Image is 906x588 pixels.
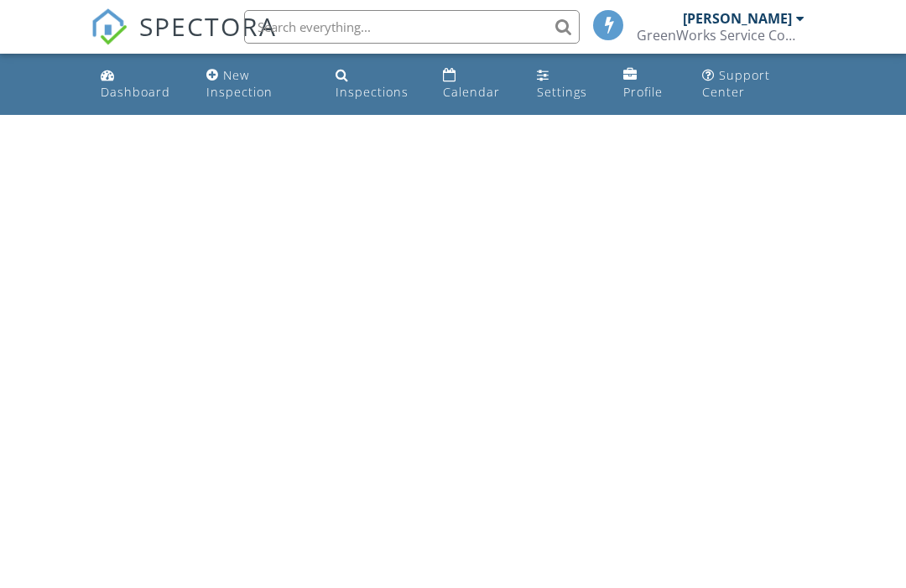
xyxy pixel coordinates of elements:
[530,60,603,108] a: Settings
[702,67,770,100] div: Support Center
[537,84,587,100] div: Settings
[617,60,681,108] a: Profile
[329,60,424,108] a: Inspections
[695,60,812,108] a: Support Center
[139,8,277,44] span: SPECTORA
[91,8,128,45] img: The Best Home Inspection Software - Spectora
[683,10,792,27] div: [PERSON_NAME]
[336,84,409,100] div: Inspections
[436,60,517,108] a: Calendar
[637,27,804,44] div: GreenWorks Service Company
[91,23,277,58] a: SPECTORA
[443,84,500,100] div: Calendar
[244,10,580,44] input: Search everything...
[206,67,273,100] div: New Inspection
[101,84,170,100] div: Dashboard
[200,60,315,108] a: New Inspection
[94,60,186,108] a: Dashboard
[623,84,663,100] div: Profile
